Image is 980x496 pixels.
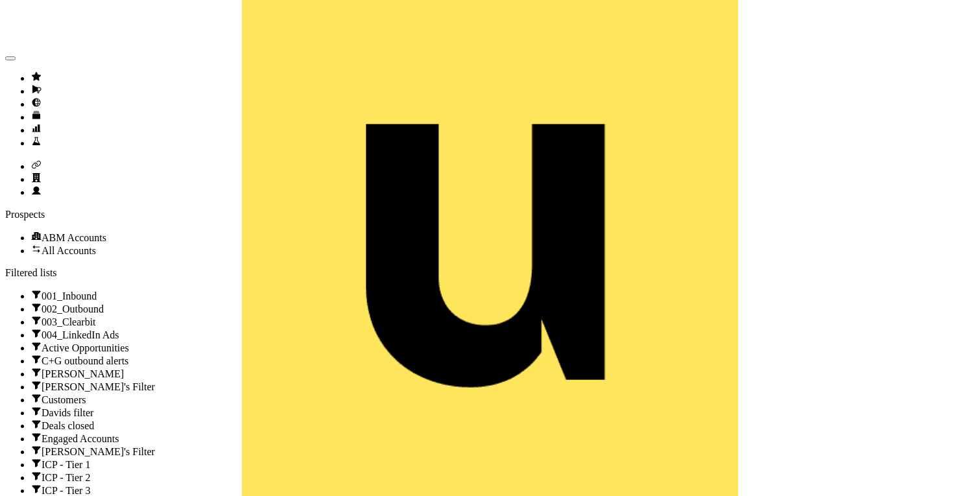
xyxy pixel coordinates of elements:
div: 001_Inbound [31,289,975,302]
div: Davids filter [31,406,975,419]
a: Go to outbound experience [31,84,975,97]
div: Prospects [5,209,975,220]
a: Go to 001_Inbound [31,289,975,302]
div: Customers [31,393,975,406]
a: ABM Accounts [31,231,975,244]
div: side nav menu [5,49,975,198]
a: Go to 003_Clearbit [31,315,975,328]
a: Go to 002_Outbound [31,302,975,315]
a: Go to Charlotte's Filter [31,380,975,393]
div: 003_Clearbit [31,315,975,328]
a: Go to experiments [31,136,975,149]
a: Go to templates [31,110,975,123]
div: Active Opportunities [31,341,975,354]
a: Go to integrations [31,159,975,172]
a: All accounts [31,244,975,257]
div: All Accounts [31,244,975,257]
a: Go to ICP - Tier 1 [31,458,975,471]
a: Go to 004_LinkedIn Ads [31,328,975,341]
div: 004_LinkedIn Ads [31,328,975,341]
a: Go to Active Opportunities [31,341,975,354]
div: [PERSON_NAME]'s Filter [31,380,975,393]
div: [PERSON_NAME]'s Filter [31,445,975,458]
div: Filtered lists [5,267,975,279]
div: Deals closed [31,419,975,432]
a: Go to Engaged Accounts [31,432,975,445]
a: Go to Charlotte Stone [31,367,975,380]
a: Go to C+G outbound alerts [31,354,975,367]
div: ICP - Tier 1 [31,458,975,471]
a: Go to Customers [31,393,975,406]
a: Go to Geneviève's Filter [31,445,975,458]
div: [PERSON_NAME] [31,367,975,380]
a: Go to Inbound [31,97,975,110]
div: C+G outbound alerts [31,354,975,367]
a: Go to ICP - Tier 2 [31,471,975,484]
div: ICP - Tier 2 [31,471,975,484]
a: Go to profile [31,185,975,198]
a: Go to Deals closed [31,419,975,432]
div: Engaged Accounts [31,432,975,445]
a: Go to Davids filter [31,406,975,419]
a: Go to attribution [31,123,975,136]
div: 002_Outbound [31,302,975,315]
a: Go to prospects [31,71,975,84]
a: Go to team [31,172,975,185]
